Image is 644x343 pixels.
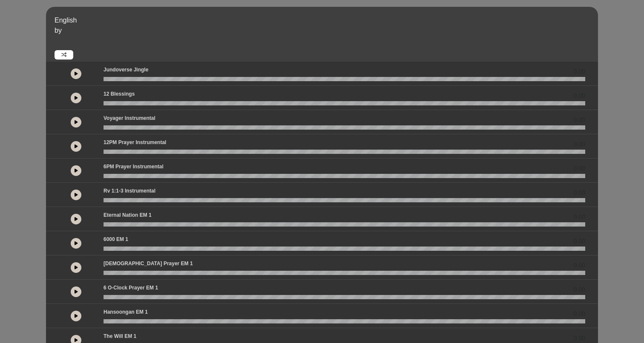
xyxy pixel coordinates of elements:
[574,213,585,221] span: 0.00
[103,332,136,340] p: The Will EM 1
[103,90,135,98] p: 12 Blessings
[103,66,148,74] p: Jundoverse Jingle
[574,237,585,246] span: 0.00
[103,211,152,219] p: Eternal Nation EM 1
[103,163,164,170] p: 6PM Prayer Instrumental
[574,91,585,100] span: 0.00
[574,67,585,76] span: 0.00
[55,27,62,34] span: by
[103,284,158,292] p: 6 o-clock prayer EM 1
[103,114,155,122] p: Voyager Instrumental
[103,235,128,243] p: 6000 EM 1
[103,187,155,195] p: Rv 1:1-3 Instrumental
[574,261,585,270] span: 0.00
[103,139,166,146] p: 12PM Prayer Instrumental
[574,140,585,149] span: 0.00
[103,260,193,267] p: [DEMOGRAPHIC_DATA] prayer EM 1
[103,308,148,316] p: Hansoongan EM 1
[574,188,585,197] span: 0.00
[574,164,585,173] span: 0.00
[574,334,585,343] span: 0.00
[574,285,585,294] span: 0.00
[574,116,585,125] span: 0.00
[574,309,585,318] span: 0.00
[55,15,596,26] p: English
